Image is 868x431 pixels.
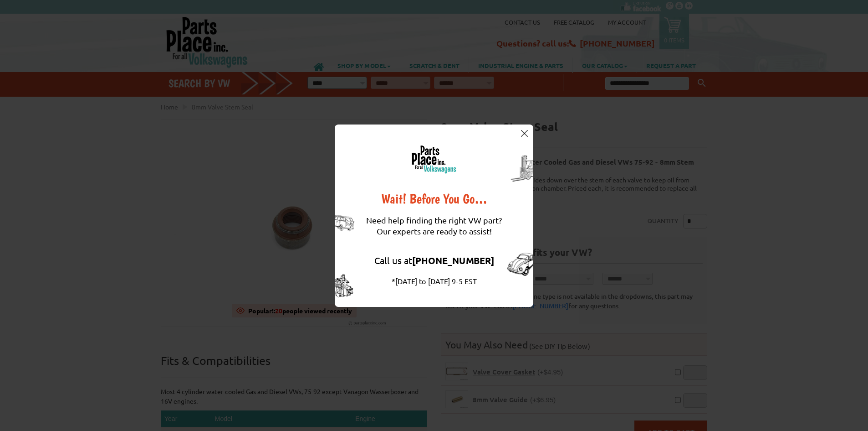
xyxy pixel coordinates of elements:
div: *[DATE] to [DATE] 9-5 EST [366,275,502,286]
img: logo [411,145,457,174]
strong: [PHONE_NUMBER] [412,254,494,266]
a: Call us at[PHONE_NUMBER] [374,254,494,266]
div: Need help finding the right VW part? Our experts are ready to assist! [366,206,502,246]
img: close [521,130,528,137]
div: Wait! Before You Go… [366,192,502,206]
